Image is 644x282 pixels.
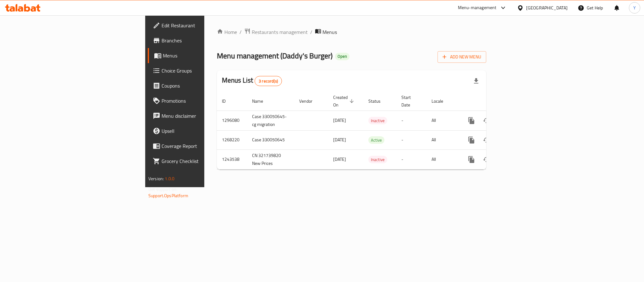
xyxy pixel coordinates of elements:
button: Change Status [479,113,494,128]
div: Active [368,136,384,144]
span: Promotions [162,97,248,105]
td: - [396,130,427,149]
span: Upsell [162,127,248,135]
a: Grocery Checklist [148,154,253,169]
button: more [464,133,479,148]
a: Coverage Report [148,138,253,154]
a: Edit Restaurant [148,18,253,33]
span: Choice Groups [162,67,248,74]
span: [DATE] [333,116,346,124]
span: Status [368,97,389,105]
td: - [396,149,427,169]
span: Menu management ( Daddy's Burger ) [217,49,333,63]
span: 3 record(s) [255,78,282,84]
div: Menu-management [458,4,497,12]
td: Case 330050645 [247,130,294,149]
span: Inactive [368,117,387,124]
a: Menus [148,48,253,63]
span: Created On [333,94,356,109]
table: enhanced table [217,92,529,170]
a: Restaurants management [244,28,308,36]
span: Coupons [162,82,248,89]
span: [DATE] [333,155,346,163]
span: ID [222,97,234,105]
a: Choice Groups [148,63,253,78]
button: Change Status [479,133,494,148]
nav: breadcrumb [217,28,486,36]
h2: Menus List [222,76,282,86]
span: Coverage Report [162,142,248,150]
button: more [464,113,479,128]
span: Locale [432,97,451,105]
span: Version: [148,175,164,183]
a: Menu disclaimer [148,108,253,123]
td: - [396,111,427,130]
div: Total records count [255,76,282,86]
span: Get support on: [148,185,177,193]
a: Branches [148,33,253,48]
span: Inactive [368,156,387,163]
a: Support.OpsPlatform [148,192,188,200]
span: Open [335,54,350,59]
td: All [427,111,459,130]
span: Menu disclaimer [162,112,248,120]
button: Add New Menu [438,51,486,63]
span: Name [252,97,271,105]
span: 1.0.0 [165,175,174,183]
td: All [427,130,459,149]
span: Start Date [401,94,419,109]
div: Open [335,53,350,60]
span: Y [633,4,636,11]
div: [GEOGRAPHIC_DATA] [526,4,568,11]
button: more [464,152,479,167]
span: Restaurants management [252,28,308,36]
a: Promotions [148,93,253,108]
span: Menus [163,52,248,59]
li: / [310,28,312,36]
span: Edit Restaurant [162,22,248,29]
button: Change Status [479,152,494,167]
span: Vendor [299,97,321,105]
a: Upsell [148,123,253,138]
span: Grocery Checklist [162,157,248,165]
td: Case 330050645-cg migration [247,111,294,130]
span: [DATE] [333,136,346,144]
td: All [427,149,459,169]
span: Menus [322,28,337,36]
a: Coupons [148,78,253,93]
span: Active [368,137,384,144]
span: Branches [162,37,248,44]
div: Export file [469,73,484,89]
span: Add New Menu [443,53,481,61]
th: Actions [459,92,529,111]
td: CN 321739820 New Prices [247,149,294,169]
